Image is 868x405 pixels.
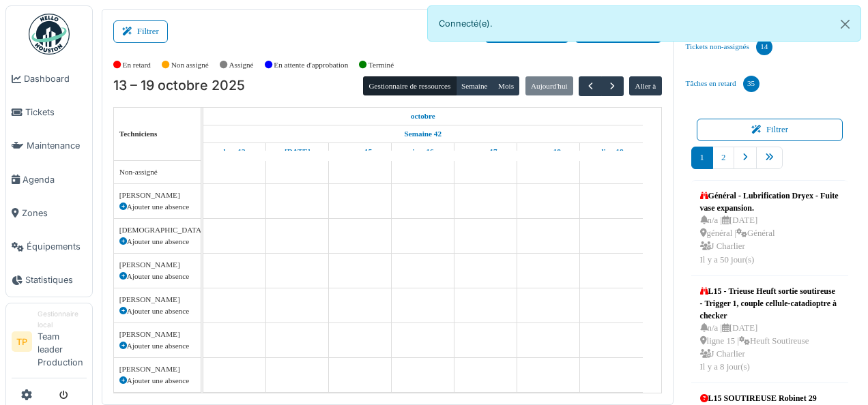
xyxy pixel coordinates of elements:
[119,329,195,340] div: [PERSON_NAME]
[6,163,92,196] a: Agenda
[691,147,849,180] nav: pager
[119,236,195,247] div: Ajouter une absence
[27,240,87,253] span: Équipements
[743,76,759,92] div: 35
[368,59,394,71] label: Terminé
[29,14,70,55] img: Badge_color-CXgf-gQk.svg
[25,273,87,286] span: Statistiques
[525,76,573,95] button: Aujourd'hui
[119,130,158,138] span: Techniciens
[680,29,778,65] a: Tickets non-assignés
[123,59,151,71] label: En retard
[119,340,195,352] div: Ajouter une absence
[119,271,195,282] div: Ajouter une absence
[113,78,245,94] h2: 13 – 19 octobre 2025
[119,224,195,236] div: [DEMOGRAPHIC_DATA][PERSON_NAME]
[229,59,254,71] label: Assigné
[596,143,626,160] a: 19 octobre 2025
[24,72,87,85] span: Dashboard
[691,147,713,169] a: 1
[119,375,195,387] div: Ajouter une absence
[830,6,860,42] button: Close
[119,259,195,271] div: [PERSON_NAME]
[456,76,493,95] button: Semaine
[6,196,92,230] a: Zones
[712,147,734,169] a: 2
[6,95,92,129] a: Tickets
[171,59,209,71] label: Non assigné
[409,143,437,160] a: 16 octobre 2025
[601,76,624,96] button: Suivant
[119,363,195,375] div: [PERSON_NAME]
[401,125,445,142] a: Semaine 42
[6,129,92,162] a: Maintenance
[700,392,817,404] div: L15 SOUTIREUSE Robinet 29
[38,309,87,374] li: Team leader Production
[6,230,92,263] a: Équipements
[119,201,195,213] div: Ajouter une absence
[119,294,195,305] div: [PERSON_NAME]
[274,59,348,71] label: En attente d'approbation
[363,76,456,95] button: Gestionnaire de ressources
[407,108,439,125] a: 13 octobre 2025
[471,143,501,160] a: 17 octobre 2025
[220,143,248,160] a: 13 octobre 2025
[697,119,843,141] button: Filtrer
[493,76,520,95] button: Mois
[22,207,87,220] span: Zones
[119,190,195,201] div: [PERSON_NAME]
[427,5,861,42] div: Connecté(e).
[27,139,87,152] span: Maintenance
[113,20,168,43] button: Filtrer
[6,263,92,297] a: Statistiques
[700,214,840,267] div: n/a | [DATE] général | Général J Charlier Il y a 50 jour(s)
[345,143,375,160] a: 15 octobre 2025
[12,309,87,378] a: TP Gestionnaire localTeam leader Production
[700,285,840,322] div: L15 - Trieuse Heuft sortie soutireuse - Trigger 1, couple cellule-catadioptre à checker
[38,309,87,330] div: Gestionnaire local
[119,166,195,178] div: Non-assigné
[119,305,195,317] div: Ajouter une absence
[12,331,32,352] li: TP
[629,76,661,95] button: Aller à
[700,190,840,214] div: Général - Lubrification Dryex - Fuite vase expansion.
[700,322,840,374] div: n/a | [DATE] ligne 15 | Heuft Soutireuse J Charlier Il y a 8 jour(s)
[697,282,843,378] a: L15 - Trieuse Heuft sortie soutireuse - Trigger 1, couple cellule-catadioptre à checker n/a |[DAT...
[756,39,772,55] div: 14
[680,65,765,102] a: Tâches en retard
[6,62,92,95] a: Dashboard
[25,106,87,119] span: Tickets
[281,143,314,160] a: 14 octobre 2025
[697,186,843,270] a: Général - Lubrification Dryex - Fuite vase expansion. n/a |[DATE] général |Général J CharlierIl y...
[579,76,601,96] button: Précédent
[23,173,87,186] span: Agenda
[533,143,564,160] a: 18 octobre 2025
